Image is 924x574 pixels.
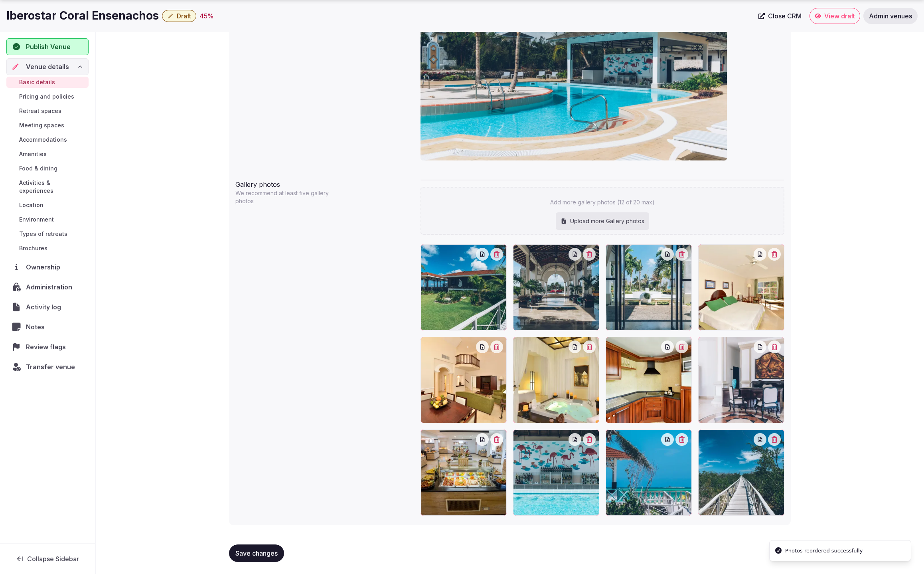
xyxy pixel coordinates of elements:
div: Upload more Gallery photos [556,212,649,230]
div: imgi_34_image.jpeg [421,337,507,423]
span: Collapse Sidebar [27,555,79,563]
div: 45 % [199,11,214,21]
span: Pricing and policies [19,93,74,101]
a: Close CRM [754,8,806,24]
span: Brochures [19,244,47,252]
div: imgi_51_image.webp [698,337,784,423]
a: Food & dining [6,163,89,174]
a: Environment [6,214,89,225]
a: Brochures [6,243,89,254]
span: Admin venues [869,12,912,20]
p: Add more gallery photos (12 of 20 max) [550,198,655,206]
span: Meeting spaces [19,121,64,129]
div: imgi_48_image.webp [513,244,599,331]
span: Transfer venue [26,362,75,372]
span: Close CRM [768,12,802,20]
div: imgi_55_image.webp [606,430,692,516]
span: Publish Venue [26,42,71,51]
span: Food & dining [19,164,57,172]
span: Review flags [26,342,69,352]
a: Retreat spaces [6,105,89,117]
div: imgi_52_image.webp [606,244,692,331]
span: Administration [26,282,75,292]
a: Administration [6,279,89,295]
button: Draft [162,10,196,22]
div: Photos reordered successfully [785,547,863,555]
span: Venue details [26,62,69,71]
a: Activities & experiences [6,177,89,196]
span: Save changes [235,549,278,557]
span: Types of retreats [19,230,67,238]
div: imgi_43_image.webp [421,430,507,516]
button: Save changes [229,544,284,562]
a: Types of retreats [6,228,89,239]
a: Pricing and policies [6,91,89,102]
span: Location [19,201,43,209]
span: Ownership [26,262,63,272]
a: Meeting spaces [6,120,89,131]
span: Accommodations [19,136,67,144]
div: imgi_31_image.webp [606,337,692,423]
div: imgi_36_image.webp [698,244,784,331]
span: Draft [177,12,191,20]
div: imgi_54_image.webp [698,430,784,516]
span: Activity log [26,302,64,312]
span: Amenities [19,150,47,158]
a: Review flags [6,338,89,355]
span: Environment [19,216,54,224]
button: 45% [199,11,214,21]
a: Ownership [6,259,89,275]
div: imgi_42_image.webp [513,430,599,516]
button: Collapse Sidebar [6,550,89,568]
div: Gallery photos [235,176,414,189]
a: Location [6,200,89,211]
a: View draft [809,8,860,24]
a: Admin venues [863,8,918,24]
a: Amenities [6,148,89,160]
div: imgi_57_image.webp [513,337,599,423]
span: Retreat spaces [19,107,61,115]
a: Notes [6,319,89,335]
a: Activity log [6,299,89,315]
a: Basic details [6,77,89,88]
a: Accommodations [6,134,89,145]
p: We recommend at least five gallery photos [235,189,338,205]
span: Basic details [19,78,55,86]
button: Publish Venue [6,38,89,55]
h1: Iberostar Coral Ensenachos [6,8,159,24]
span: View draft [824,12,855,20]
span: Notes [26,322,48,332]
button: Transfer venue [6,358,89,375]
div: imgi_49_image.webp [421,244,507,331]
span: Activities & experiences [19,179,85,195]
